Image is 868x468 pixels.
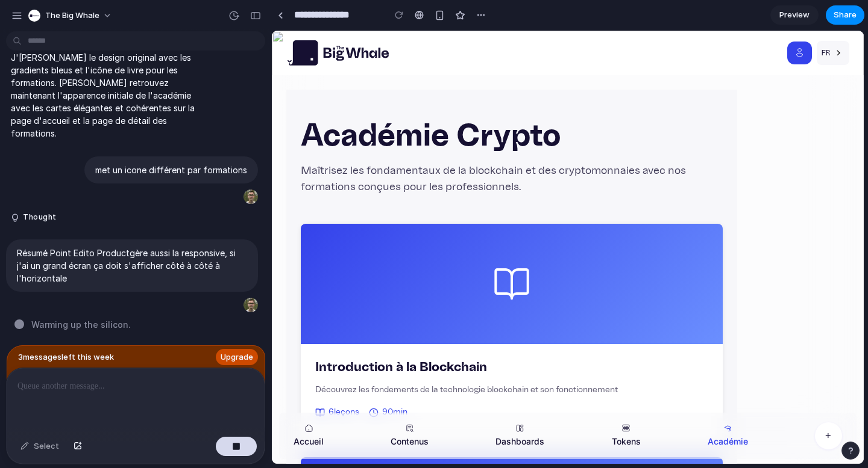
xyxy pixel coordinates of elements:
[18,351,114,363] span: 3 message s left this week
[45,10,99,22] span: The Big Whale
[834,9,857,21] span: Share
[779,9,810,21] span: Preview
[770,5,819,25] a: Preview
[545,10,577,34] a: FR
[17,247,247,285] p: Résumé Point Edito Productgère aussi la responsive, si j'ai un grand écran ça doit s'afficher côt...
[224,404,272,417] div: Dashboards
[11,51,212,140] p: J'[PERSON_NAME] le design original avec les gradients bleus et l'icône de livre pour les formatio...
[436,404,476,417] div: Académie
[57,375,87,388] span: 6 leçons
[24,6,118,25] button: The Big Whale
[221,351,253,363] span: Upgrade
[216,349,258,366] a: Upgrade
[43,353,436,366] p: Découvrez les fondements de la technologie blockchain et son fonctionnement
[29,88,451,122] h1: Académie Crypto
[29,132,451,164] p: Maîtrisez les fondamentaux de la blockchain et des cryptomonnaies avec nos formations conçues pou...
[95,164,247,176] p: met un icone différent par formations
[22,404,52,417] div: Accueil
[119,404,157,417] div: Contenus
[543,392,570,419] a: +
[340,404,369,417] div: Tokens
[110,375,136,388] span: 90 min
[43,328,436,345] h3: Introduction à la Blockchain
[31,318,131,331] span: Warming up the silicon .
[826,5,864,25] button: Share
